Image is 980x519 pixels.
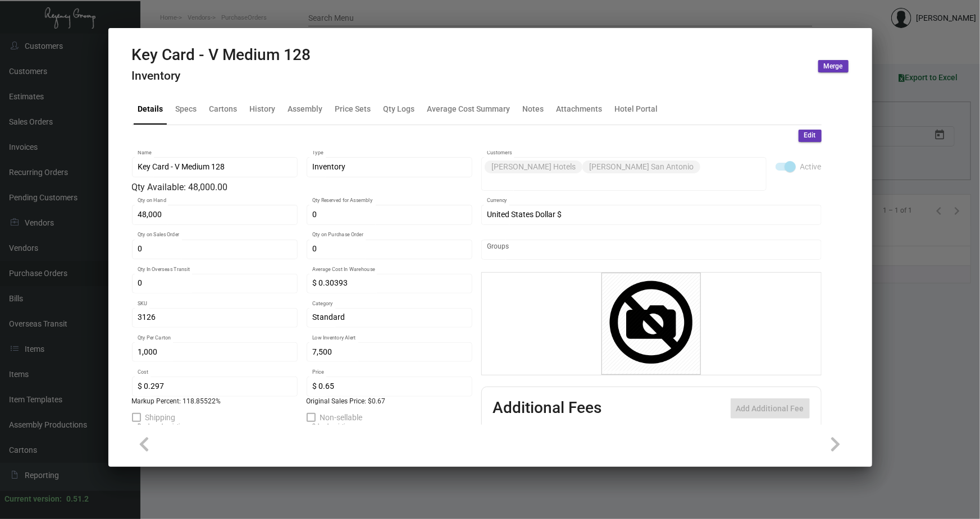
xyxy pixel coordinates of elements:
div: 0.51.2 [66,493,89,505]
div: Price Sets [335,103,371,115]
div: Qty Available: 48,000.00 [132,181,472,194]
div: Average Cost Summary [427,103,510,115]
h4: Inventory [132,69,311,83]
span: Edit [804,131,816,140]
span: Non-sellable [320,411,363,424]
div: Qty Logs [384,103,415,115]
div: Specs [176,103,197,115]
div: Notes [523,103,544,115]
h2: Additional Fees [493,398,602,419]
button: Add Additional Fee [731,398,810,419]
span: Active [800,160,822,173]
div: History [250,103,276,115]
button: Edit [799,130,822,142]
span: Merge [824,62,843,71]
div: Cartons [209,103,238,115]
input: Add new.. [487,176,760,185]
mat-chip: [PERSON_NAME] San Antonio [582,160,700,173]
button: Merge [818,60,849,72]
div: Details [138,103,163,115]
div: Hotel Portal [615,103,658,115]
mat-chip: [PERSON_NAME] Hotels [485,160,582,173]
div: Assembly [288,103,323,115]
span: Add Additional Fee [736,404,804,413]
span: Shipping [145,411,176,424]
h2: Key Card - V Medium 128 [132,45,311,65]
input: Add new.. [487,245,815,254]
div: Attachments [557,103,603,115]
div: Current version: [4,493,62,505]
